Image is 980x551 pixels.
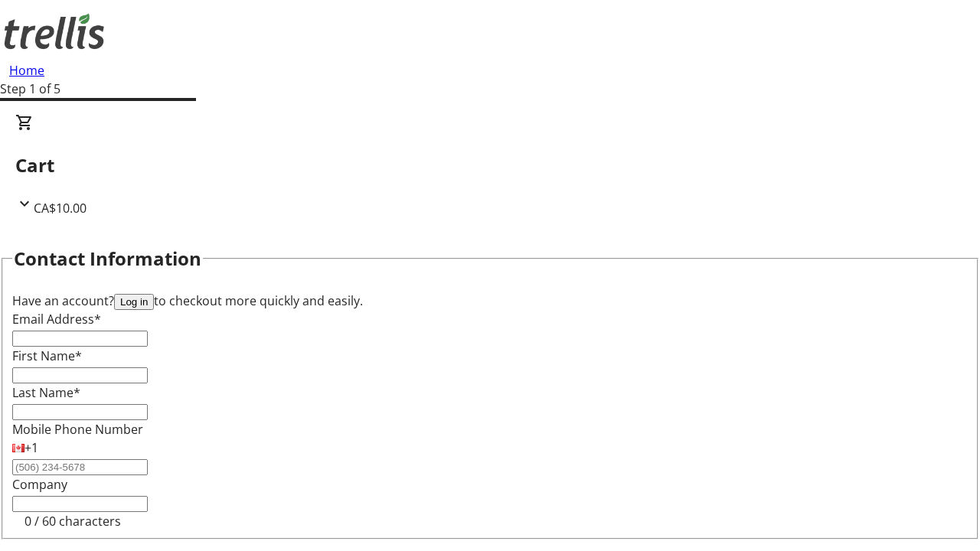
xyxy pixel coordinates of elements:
label: Mobile Phone Number [12,421,143,438]
span: CA$10.00 [34,200,87,217]
label: Company [12,476,67,493]
input: (506) 234-5678 [12,459,148,475]
label: Email Address* [12,311,101,328]
label: First Name* [12,347,82,364]
tr-character-limit: 0 / 60 characters [24,513,121,530]
div: CartCA$10.00 [15,113,965,217]
div: Have an account? to checkout more quickly and easily. [12,292,968,310]
label: Last Name* [12,384,80,401]
h2: Contact Information [14,245,201,272]
button: Log in [114,294,154,310]
h2: Cart [15,152,965,179]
